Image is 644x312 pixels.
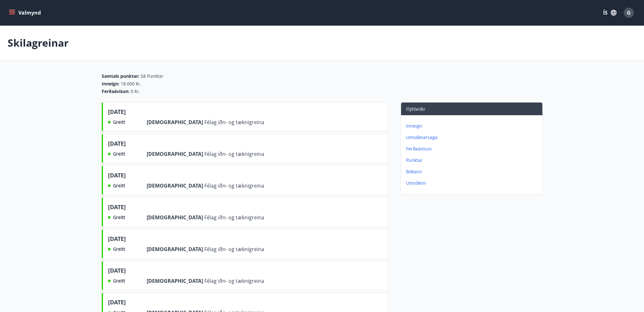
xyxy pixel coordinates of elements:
[406,123,540,129] p: Inneign
[406,169,540,175] p: Bókanir
[102,81,119,87] span: Inneign :
[108,203,126,214] span: [DATE]
[147,119,204,126] span: [DEMOGRAPHIC_DATA]
[113,119,125,125] span: Greitt
[204,150,264,157] span: Félag iðn- og tæknigreina
[627,9,631,16] span: G
[147,214,204,221] span: [DEMOGRAPHIC_DATA]
[102,73,139,79] span: Samtals punktar :
[121,81,141,87] span: 18.000 kr.
[406,134,540,141] p: Umsóknarsaga
[204,246,264,253] span: Félag iðn- og tæknigreina
[108,298,126,309] span: [DATE]
[147,246,204,253] span: [DEMOGRAPHIC_DATA]
[204,277,264,284] span: Félag iðn- og tæknigreina
[600,7,620,18] button: ÍS
[621,5,636,20] button: G
[108,266,126,277] span: [DATE]
[108,235,126,245] span: [DATE]
[406,146,540,152] p: Ferðaávísun
[406,157,540,163] p: Punktar
[147,182,204,189] span: [DEMOGRAPHIC_DATA]
[147,150,204,157] span: [DEMOGRAPHIC_DATA]
[204,119,264,126] span: Félag iðn- og tæknigreina
[108,139,126,150] span: [DATE]
[147,277,204,284] span: [DEMOGRAPHIC_DATA]
[113,214,125,221] span: Greitt
[113,278,125,284] span: Greitt
[8,36,69,50] p: Skilagreinar
[108,108,126,118] span: [DATE]
[102,88,130,95] span: Ferðaávísun :
[113,151,125,157] span: Greitt
[131,88,140,95] span: 0 kr.
[141,73,163,79] span: 58 Punktar
[204,182,264,189] span: Félag iðn- og tæknigreina
[108,171,126,182] span: [DATE]
[8,7,43,18] button: menu
[113,246,125,252] span: Greitt
[406,180,540,186] p: Umsóknir
[113,183,125,189] span: Greitt
[406,106,425,112] span: Flýtileiðir
[204,214,264,221] span: Félag iðn- og tæknigreina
